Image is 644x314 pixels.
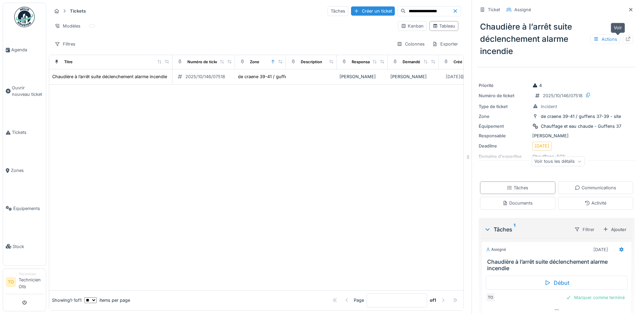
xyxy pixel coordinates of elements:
[52,297,81,303] div: Showing 1 - 1 of 1
[11,167,43,174] span: Zones
[19,272,43,277] div: Technicien
[12,129,43,136] span: Tickets
[477,18,636,60] div: Chaudière à l’arrêt suite déclenchement alarme incendie
[301,59,322,65] div: Description
[543,92,583,99] div: 2025/10/146/07518
[52,73,167,80] div: Chaudière à l’arrêt suite déclenchement alarme incendie
[430,297,436,303] strong: of 1
[394,39,428,49] div: Colonnes
[487,259,629,272] h3: Chaudière à l’arrêt suite déclenchement alarme incendie
[531,156,585,166] div: Voir tous les détails
[187,59,220,65] div: Numéro de ticket
[14,7,35,27] img: Badge_color-CXgf-gQk.svg
[611,23,625,33] div: Voir
[3,189,46,227] a: Équipements
[3,69,46,114] a: Ouvrir nouveau ticket
[250,59,259,65] div: Zone
[479,123,530,129] div: Équipement
[600,225,629,234] div: Ajouter
[352,59,375,65] div: Responsable
[3,227,46,265] a: Stock
[64,59,73,65] div: Titre
[486,247,506,252] div: Assigné
[433,23,455,29] div: Tableau
[479,133,634,139] div: [PERSON_NAME]
[479,143,530,149] div: Deadline
[514,6,531,13] div: Assigné
[328,6,348,16] div: Tâches
[11,47,43,53] span: Agenda
[535,143,549,149] div: [DATE]
[3,114,46,152] a: Tickets
[3,152,46,190] a: Zones
[593,246,608,253] div: [DATE]
[403,59,427,65] div: Demandé par
[486,293,495,302] div: TO
[13,205,43,212] span: Équipements
[486,276,627,290] div: Début
[339,73,385,80] div: [PERSON_NAME]
[479,133,530,139] div: Responsable
[479,103,530,110] div: Type de ticket
[575,185,616,191] div: Communications
[532,82,542,89] div: 4
[571,225,597,234] div: Filtrer
[67,8,89,14] strong: Tickets
[185,73,225,80] div: 2025/10/146/07518
[563,293,627,302] div: Marquer comme terminé
[502,200,533,206] div: Documents
[585,200,606,206] div: Activité
[401,23,424,29] div: Kanban
[479,92,530,99] div: Numéro de ticket
[484,225,569,233] div: Tâches
[12,85,43,98] span: Ouvrir nouveau ticket
[507,185,528,191] div: Tâches
[446,73,482,80] div: [DATE] @ 12:48:23
[514,225,515,233] sup: 1
[429,39,461,49] div: Exporter
[52,39,78,49] div: Filtres
[351,6,395,16] div: Créer un ticket
[590,34,620,44] div: Actions
[354,297,364,303] div: Page
[52,21,84,31] div: Modèles
[3,31,46,69] a: Agenda
[479,82,530,89] div: Priorité
[19,272,43,293] li: Technicien Otb
[454,59,467,65] div: Créé le
[488,6,500,13] div: Ticket
[238,73,318,80] div: de craene 39-41 / guffens 37-39 - site
[541,103,557,110] div: Incident
[6,272,43,294] a: TO TechnicienTechnicien Otb
[84,297,130,303] div: items per page
[541,123,621,129] div: Chauffage et eau chaude - Guffens 37
[541,113,621,120] div: de craene 39-41 / guffens 37-39 - site
[13,243,43,250] span: Stock
[479,113,530,120] div: Zone
[390,73,436,80] div: [PERSON_NAME]
[6,277,16,287] li: TO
